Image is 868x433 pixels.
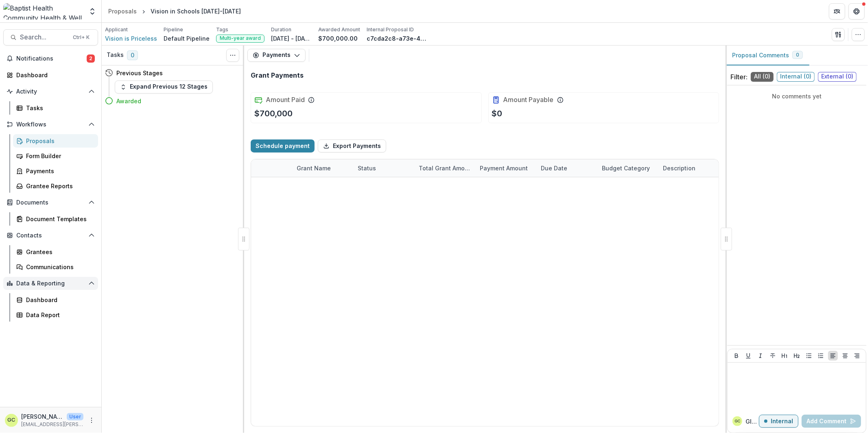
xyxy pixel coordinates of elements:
button: Open Data & Reporting [3,277,98,290]
a: Vision is Priceless [105,34,157,43]
button: Add Comment [802,415,861,428]
div: Grant Name [292,159,353,177]
p: Glenwood C [746,417,759,426]
span: Search... [20,33,68,41]
p: Awarded Amount [318,26,360,33]
p: Tags [216,26,228,33]
div: Glenwood Charles [8,418,15,423]
div: Due Date [536,164,572,172]
button: More [87,416,96,425]
div: Communications [26,263,92,271]
div: Dashboard [16,71,92,79]
button: Open Workflows [3,118,98,131]
a: Form Builder [13,149,98,163]
div: Proposals [108,7,137,15]
span: Multi-year award [220,35,261,41]
p: Internal [771,418,793,425]
div: Glenwood Charles [735,419,740,423]
button: Open Activity [3,85,98,98]
div: Budget Category [597,159,658,177]
div: Budget Category [597,164,655,172]
span: Activity [16,88,85,95]
p: Internal Proposal ID [367,26,414,33]
h3: Tasks [107,52,124,59]
div: Data Report [26,311,92,319]
div: Document Templates [26,215,92,223]
button: Heading 2 [792,351,802,361]
span: Documents [16,199,85,206]
button: Underline [743,351,753,361]
div: Payments [26,167,92,175]
button: Notifications2 [3,52,98,65]
div: Payment Amount [475,159,536,177]
a: Proposals [13,134,98,148]
div: Description [658,164,700,172]
span: Contacts [16,232,85,239]
span: External ( 0 ) [818,72,857,82]
button: Toggle View Cancelled Tasks [226,49,239,62]
span: Internal ( 0 ) [777,72,815,82]
span: Notifications [16,55,87,62]
button: Heading 1 [780,351,789,361]
p: Applicant [105,26,128,33]
button: Open Contacts [3,229,98,242]
nav: breadcrumb [105,5,244,17]
a: Proposals [105,5,140,17]
button: Bold [732,351,741,361]
button: Ordered List [816,351,826,361]
button: Payments [247,49,306,62]
p: $700,000.00 [318,34,358,43]
div: Status [353,164,381,172]
a: Grantee Reports [13,179,98,193]
button: Export Payments [318,139,386,152]
h2: Amount Payable [503,96,554,104]
a: Dashboard [3,68,98,82]
button: Internal [759,415,798,428]
div: Due Date [536,159,597,177]
img: Baptist Health Community Health & Well Being logo [3,3,83,20]
h2: Grant Payments [251,72,304,79]
p: Default Pipeline [164,34,210,43]
span: Data & Reporting [16,280,85,287]
button: Strike [768,351,778,361]
h2: Amount Paid [266,96,305,104]
div: Ctrl + K [71,33,91,42]
h4: Previous Stages [116,69,163,77]
div: Description [658,159,719,177]
a: Data Report [13,308,98,322]
p: Filter: [730,72,748,82]
button: Open entity switcher [87,3,98,20]
button: Open Documents [3,196,98,209]
div: Status [353,159,414,177]
button: Align Left [828,351,838,361]
p: [PERSON_NAME] [21,412,63,421]
div: Total Grant Amount [414,159,475,177]
button: Schedule payment [251,139,315,152]
button: Expand Previous 12 Stages [115,81,213,94]
a: Dashboard [13,293,98,307]
div: Dashboard [26,296,92,304]
p: No comments yet [730,92,863,100]
button: Italicize [756,351,765,361]
p: User [67,413,83,420]
a: Communications [13,260,98,274]
div: Proposals [26,137,92,145]
p: [EMAIL_ADDRESS][PERSON_NAME][DOMAIN_NAME] [21,421,83,428]
button: Align Right [852,351,862,361]
button: Search... [3,29,98,46]
p: [DATE] - [DATE] [271,34,312,43]
span: 0 [127,50,138,60]
span: 2 [87,54,95,63]
div: Grantees [26,248,92,256]
a: Payments [13,164,98,178]
div: Grant Name [292,164,336,172]
p: $700,000 [254,107,293,120]
p: Pipeline [164,26,183,33]
div: Payment Amount [475,164,533,172]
